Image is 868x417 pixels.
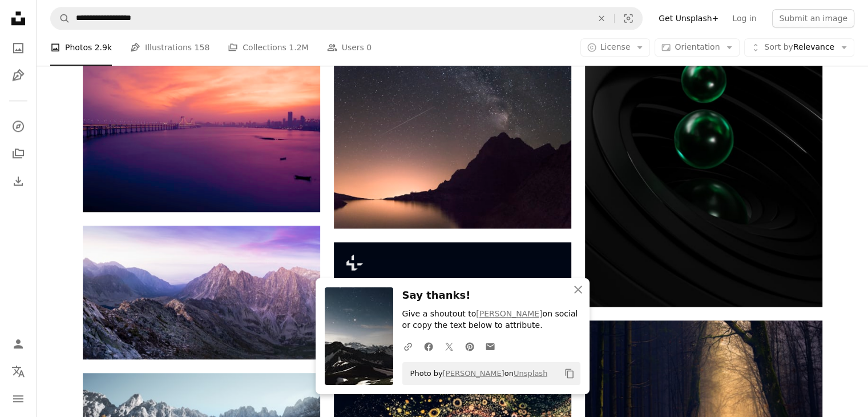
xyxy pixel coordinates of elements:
[366,42,372,54] span: 0
[402,287,580,304] h3: Say thanks!
[7,360,30,383] button: Language
[459,335,480,358] a: Share on Pinterest
[7,7,30,32] a: Home — Unsplash
[51,7,70,29] button: Search Unsplash
[402,308,580,331] p: Give a shoutout to on social or copy the text below to attribute.
[585,394,822,404] a: yellow lights between trees
[652,9,725,27] a: Get Unsplash+
[50,7,643,30] form: Find visuals sitewide
[439,335,459,358] a: Share on Twitter
[7,387,30,410] button: Menu
[560,364,579,383] button: Copy to clipboard
[7,332,30,355] a: Log in / Sign up
[764,43,793,52] span: Sort by
[130,30,209,66] a: Illustrations 158
[418,335,439,358] a: Share on Facebook
[405,364,548,383] span: Photo by on
[443,369,504,378] a: [PERSON_NAME]
[195,42,210,54] span: 158
[83,127,320,138] a: gray bridge above body of water during golden hour photography
[744,39,854,57] button: Sort byRelevance
[7,142,30,165] a: Collections
[772,9,854,27] button: Submit an image
[480,335,500,358] a: Share over email
[589,7,614,29] button: Clear
[334,56,571,228] img: silhouette of mountain beside the body of water at night time
[83,54,320,212] img: gray bridge above body of water during golden hour photography
[585,90,822,101] a: a picture of a green object in the middle of a black background
[655,39,740,57] button: Orientation
[7,115,30,138] a: Explore
[83,226,320,359] img: landscape photography of mountain ranges under purple and pink skies
[7,170,30,193] a: Download History
[327,30,372,66] a: Users 0
[675,43,720,52] span: Orientation
[289,42,308,54] span: 1.2M
[83,287,320,297] a: landscape photography of mountain ranges under purple and pink skies
[7,64,30,87] a: Illustrations
[514,369,547,378] a: Unsplash
[334,137,571,147] a: silhouette of mountain beside the body of water at night time
[725,9,763,27] a: Log in
[600,43,631,52] span: License
[476,309,542,318] a: [PERSON_NAME]
[764,42,834,54] span: Relevance
[228,30,308,66] a: Collections 1.2M
[615,7,642,29] button: Visual search
[580,39,651,57] button: License
[7,37,30,59] a: Photos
